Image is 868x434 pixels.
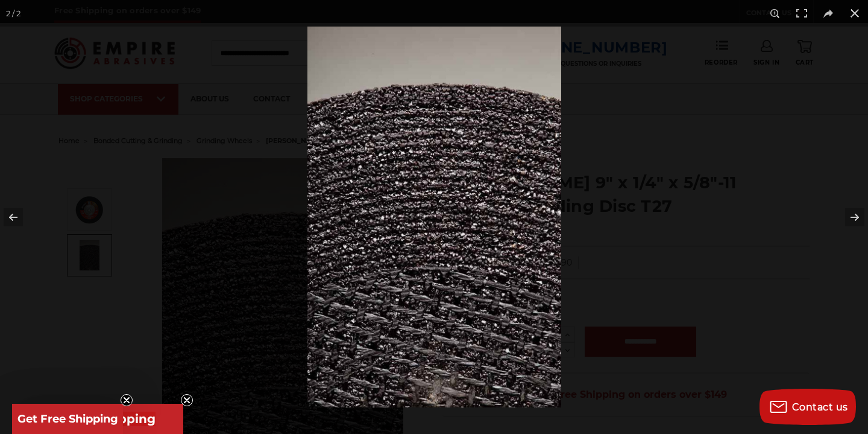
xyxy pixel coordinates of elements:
span: Contact us [792,401,848,413]
button: Close teaser [181,394,193,406]
button: Next (arrow right) [826,187,868,247]
div: Get Free ShippingClose teaser [12,404,183,434]
div: Get Free ShippingClose teaser [12,404,123,434]
img: Single_Grain_Grinding_Wheel__39563.1570197085.jpg [307,27,561,407]
button: Close teaser [121,394,133,406]
button: Contact us [759,389,856,425]
span: Get Free Shipping [17,412,118,426]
